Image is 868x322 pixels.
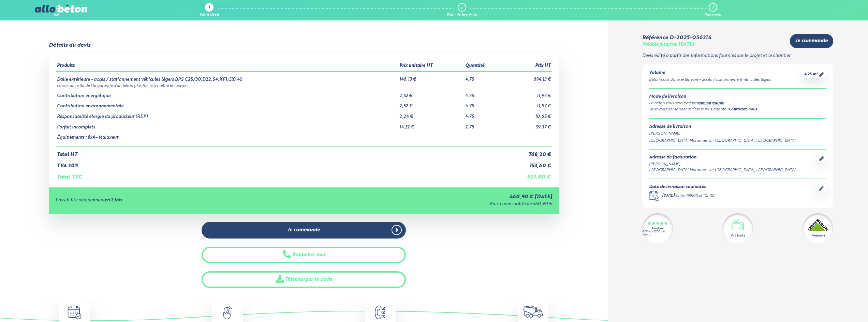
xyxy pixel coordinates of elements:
td: 2.75 [464,120,504,130]
a: Je commande [202,222,406,239]
div: Partenaire [811,234,825,238]
div: Adresse de livraison [649,124,826,129]
td: 4.75 [464,98,504,109]
td: 2,24 € [398,109,464,120]
img: truck.c7a9816ed8b9b1312949.png [524,306,543,318]
div: Adresse de facturation [649,155,796,160]
td: TVA 20% [56,158,504,169]
td: 921,80 € [504,169,552,180]
th: Quantité [464,61,504,72]
a: 1 Votre devis [199,3,219,17]
td: 153,60 € [504,158,552,169]
td: 4.75 [464,88,504,99]
a: 3 Paiement [704,3,721,17]
td: Total HT [56,146,504,158]
div: Vous vous demandez si c’est le plus adapté ? . [649,107,826,113]
div: [GEOGRAPHIC_DATA] Morannes sur [GEOGRAPHIC_DATA], [GEOGRAPHIC_DATA] [649,138,826,144]
div: 3 [712,5,713,10]
div: Excellent [652,227,664,230]
div: 4.7/5 sur 2300 avis clients [642,230,673,236]
td: 10,65 € [504,109,552,120]
td: Contribution énergétique [56,88,398,99]
th: Produits [56,61,398,72]
a: Je commande [790,34,833,48]
div: [GEOGRAPHIC_DATA] Morannes sur [GEOGRAPHIC_DATA], [GEOGRAPHIC_DATA] [649,167,796,173]
div: Date de livraison souhaitée [649,185,714,190]
button: Rappelez-moi [202,247,406,263]
div: Valable jusqu'au [DATE] [642,42,694,47]
td: Équipements : 8x4 - Malaxeur [56,130,398,146]
td: consistance fluide ( la garantie d’un béton plus facile à mettre en œuvre ) [56,82,552,88]
td: 11,97 € [504,98,552,109]
div: Détails du devis [49,42,90,48]
td: Total TTC [56,169,504,180]
div: [PERSON_NAME] [649,162,796,167]
div: Le béton vous sera livré par [649,101,826,107]
div: Date de livraison [447,13,477,17]
img: allobéton [35,5,87,16]
div: entre 08h00 et 10h00 [676,193,714,199]
div: 2 [460,5,462,10]
td: Forfait Incomplets [56,120,398,130]
div: Volume [649,71,771,76]
td: 2,52 € [398,88,464,99]
th: Prix HT [504,61,552,72]
div: [DATE] [662,193,675,199]
span: Je commande [795,38,828,44]
td: Responsabilité élargie du producteur (REP) [56,109,398,120]
td: 694,13 € [504,72,552,82]
div: 1 [208,6,210,10]
div: Puis 1 mensualité de 460,90 € [312,202,552,207]
div: 460,90 € [DATE] [312,194,552,200]
div: Vu à la télé [731,234,745,238]
div: Votre devis [199,13,219,17]
div: Possibilité de paiement [56,198,312,203]
strong: en 2 fois [105,198,122,202]
p: Devis édité à partir des informations fournies sur le projet et le chantier [642,53,833,59]
a: 2 Date de livraison [447,3,477,17]
div: Béton pour Dalle extérieure - accès / stationnement véhicules légers [649,77,771,83]
div: [PERSON_NAME] [649,131,826,137]
td: Dalle extérieure - accès / stationnement véhicules légers BPS C25/30,D22,S4,XF1,Cl0,40 [56,72,398,82]
div: Référence D-2025-056214 [642,35,711,41]
span: Je commande [288,227,320,233]
div: - [662,193,714,199]
td: 14,32 € [398,120,464,130]
td: 39,37 € [504,120,552,130]
iframe: Help widget launcher [807,295,860,315]
div: Mode de livraison [649,94,826,99]
div: Paiement [704,13,721,17]
a: Contactez-nous [729,108,757,111]
th: Prix unitaire HT [398,61,464,72]
td: 146,13 € [398,72,464,82]
td: 4.75 [464,72,504,82]
a: camion toupie [698,102,724,105]
td: 2,52 € [398,98,464,109]
td: Contribution environnementale [56,98,398,109]
td: 11,97 € [504,88,552,99]
td: 768,20 € [504,146,552,158]
a: Télécharger le devis [202,271,406,288]
td: 4.75 [464,109,504,120]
